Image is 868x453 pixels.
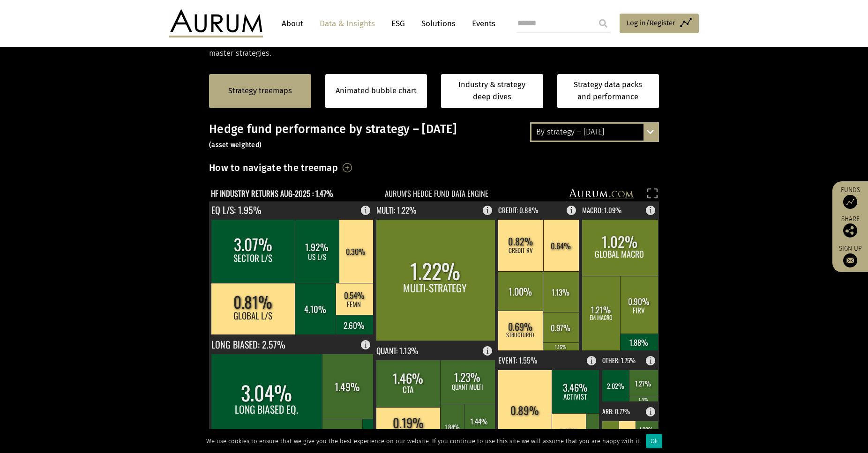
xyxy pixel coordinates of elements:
a: Funds [837,186,863,209]
a: Events [467,15,495,32]
input: Submit [594,14,613,33]
a: Animated bubble chart [336,85,417,97]
small: (asset weighted) [209,141,262,149]
a: ESG [387,15,410,32]
h3: How to navigate the treemap [209,160,338,176]
a: Sign up [837,245,863,267]
img: Sign up to our newsletter [843,253,857,267]
img: Share this post [843,223,857,238]
div: Share [837,216,863,238]
img: Access Funds [843,195,857,209]
span: Log in/Register [627,17,675,29]
img: Aurum [169,9,263,37]
a: Strategy data packs and performance [557,74,659,108]
a: About [277,15,308,32]
div: By strategy – [DATE] [531,124,658,141]
a: Log in/Register [620,14,699,33]
div: Ok [646,434,662,448]
a: Industry & strategy deep dives [441,74,543,108]
h3: Hedge fund performance by strategy – [DATE] [209,122,659,150]
a: Solutions [417,15,460,32]
a: Data & Insights [315,15,380,32]
a: Strategy treemaps [228,85,292,97]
